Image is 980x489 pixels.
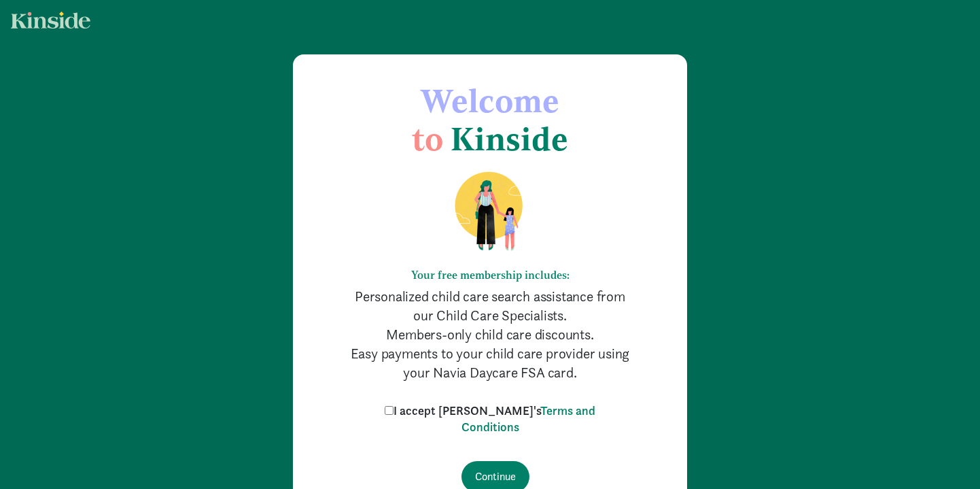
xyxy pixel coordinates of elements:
[385,406,393,415] input: I accept [PERSON_NAME]'sTerms and Conditions
[421,81,559,120] span: Welcome
[347,287,633,325] p: Personalized child care search assistance from our Child Care Specialists.
[347,344,633,382] p: Easy payments to your child care provider using your Navia Daycare FSA card.
[412,119,443,158] span: to
[381,403,599,435] label: I accept [PERSON_NAME]'s
[347,325,633,344] p: Members-only child care discounts.
[438,171,542,252] img: illustration-mom-daughter.png
[347,269,633,282] h6: Your free membership includes:
[451,119,568,158] span: Kinside
[461,403,596,435] a: Terms and Conditions
[11,12,90,29] img: light.svg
